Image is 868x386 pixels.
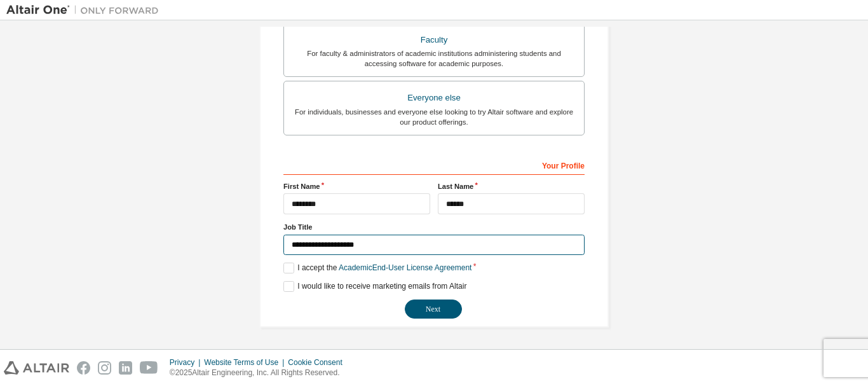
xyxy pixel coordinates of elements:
img: youtube.svg [140,361,158,375]
div: Your Profile [283,155,585,175]
label: First Name [283,181,430,191]
img: facebook.svg [77,361,90,375]
p: © 2025 Altair Engineering, Inc. All Rights Reserved. [170,368,350,378]
a: Academic End-User License Agreement [339,263,471,272]
div: For faculty & administrators of academic institutions administering students and accessing softwa... [292,48,576,69]
div: Privacy [170,357,204,368]
label: I would like to receive marketing emails from Altair [283,281,466,292]
img: instagram.svg [98,361,111,375]
div: Faculty [292,31,576,49]
div: For individuals, businesses and everyone else looking to try Altair software and explore our prod... [292,107,576,127]
img: Altair One [6,4,165,17]
div: Everyone else [292,89,576,107]
label: Job Title [283,222,585,232]
label: I accept the [283,263,471,273]
img: linkedin.svg [119,361,132,375]
img: altair_logo.svg [4,361,69,375]
div: Website Terms of Use [204,357,288,368]
label: Last Name [438,181,585,191]
div: Cookie Consent [288,357,349,368]
button: Next [405,300,462,319]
